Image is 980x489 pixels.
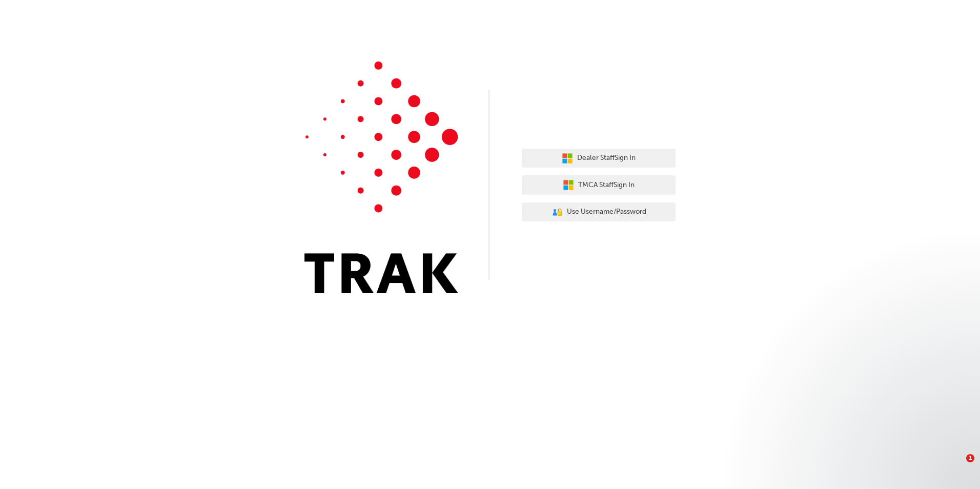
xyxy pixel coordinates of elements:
span: TMCA Staff Sign In [578,179,635,191]
img: Trak [304,62,458,293]
button: Use Username/Password [522,202,676,222]
iframe: Intercom live chat [945,454,970,479]
span: Dealer Staff Sign In [577,152,636,164]
button: Dealer StaffSign In [522,149,676,168]
button: TMCA StaffSign In [522,175,676,195]
span: 1 [966,454,974,462]
span: Use Username/Password [567,206,646,218]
